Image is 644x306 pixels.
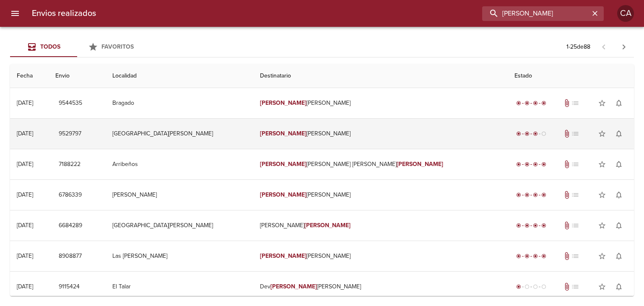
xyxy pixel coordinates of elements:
[563,191,571,199] span: Tiene documentos adjuntos
[260,252,306,259] em: [PERSON_NAME]
[615,99,623,107] span: notifications_none
[563,130,571,138] span: Tiene documentos adjuntos
[525,223,530,228] span: radio_button_checked
[514,252,548,260] div: Entregado
[598,99,606,107] span: star_border
[571,99,579,107] span: No tiene pedido asociado
[55,279,83,295] button: 9115424
[59,159,80,170] span: 7188222
[260,161,306,168] em: [PERSON_NAME]
[106,210,253,241] td: [GEOGRAPHIC_DATA][PERSON_NAME]
[594,42,614,51] span: Pagina anterior
[101,43,134,50] span: Favoritos
[533,284,538,289] span: radio_button_unchecked
[482,6,589,21] input: buscar
[598,283,606,291] span: star_border
[563,283,571,291] span: Tiene documentos adjuntos
[106,119,253,149] td: [GEOGRAPHIC_DATA][PERSON_NAME]
[59,129,81,139] span: 9529797
[17,191,33,198] div: [DATE]
[17,252,33,259] div: [DATE]
[563,99,571,107] span: Tiene documentos adjuntos
[55,96,86,111] button: 9544535
[598,160,606,169] span: star_border
[253,149,508,179] td: [PERSON_NAME] [PERSON_NAME]
[40,43,60,50] span: Todos
[610,125,627,142] button: Activar notificaciones
[516,284,521,289] span: radio_button_checked
[260,99,306,106] em: [PERSON_NAME]
[55,187,85,203] button: 6786339
[253,241,508,271] td: [PERSON_NAME]
[598,130,606,138] span: star_border
[260,130,306,137] em: [PERSON_NAME]
[533,254,538,259] span: radio_button_checked
[514,283,548,291] div: Generado
[514,191,548,199] div: Entregado
[615,130,623,138] span: notifications_none
[525,284,530,289] span: radio_button_unchecked
[525,192,530,197] span: radio_button_checked
[617,5,634,22] div: Abrir información de usuario
[525,131,530,136] span: radio_button_checked
[533,131,538,136] span: radio_button_checked
[270,283,317,290] em: [PERSON_NAME]
[598,252,606,260] span: star_border
[59,98,82,109] span: 9544535
[253,180,508,210] td: [PERSON_NAME]
[106,241,253,271] td: Las [PERSON_NAME]
[55,157,84,172] button: 7188222
[598,191,606,199] span: star_border
[106,64,253,88] th: Localidad
[514,99,548,107] div: Entregado
[598,221,606,230] span: star_border
[10,64,49,88] th: Fecha
[594,187,610,203] button: Agregar a favoritos
[533,101,538,106] span: radio_button_checked
[541,101,546,106] span: radio_button_checked
[525,101,530,106] span: radio_button_checked
[610,278,627,295] button: Activar notificaciones
[566,43,590,51] p: 1 - 25 de 88
[610,187,627,203] button: Activar notificaciones
[541,131,546,136] span: radio_button_unchecked
[594,278,610,295] button: Agregar a favoritos
[508,64,634,88] th: Estado
[106,88,253,118] td: Bragado
[610,217,627,234] button: Activar notificaciones
[304,222,351,229] em: [PERSON_NAME]
[541,162,546,167] span: radio_button_checked
[516,131,521,136] span: radio_button_checked
[571,191,579,199] span: No tiene pedido asociado
[615,221,623,230] span: notifications_none
[17,283,33,290] div: [DATE]
[563,160,571,169] span: Tiene documentos adjuntos
[49,64,106,88] th: Envio
[17,99,33,106] div: [DATE]
[516,192,521,197] span: radio_button_checked
[514,221,548,230] div: Entregado
[59,251,82,262] span: 8908877
[541,254,546,259] span: radio_button_checked
[610,248,627,265] button: Activar notificaciones
[59,220,82,231] span: 6684289
[594,217,610,234] button: Agregar a favoritos
[253,64,508,88] th: Destinatario
[106,272,253,302] td: El Talar
[514,160,548,169] div: Entregado
[253,210,508,241] td: [PERSON_NAME]
[541,284,546,289] span: radio_button_unchecked
[614,37,634,57] span: Pagina siguiente
[514,130,548,138] div: En viaje
[59,282,80,292] span: 9115424
[253,119,508,149] td: [PERSON_NAME]
[571,252,579,260] span: No tiene pedido asociado
[10,37,144,57] div: Tabs Envios
[594,125,610,142] button: Agregar a favoritos
[533,162,538,167] span: radio_button_checked
[253,88,508,118] td: [PERSON_NAME]
[610,156,627,173] button: Activar notificaciones
[55,218,86,233] button: 6684289
[563,252,571,260] span: Tiene documentos adjuntos
[516,101,521,106] span: radio_button_checked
